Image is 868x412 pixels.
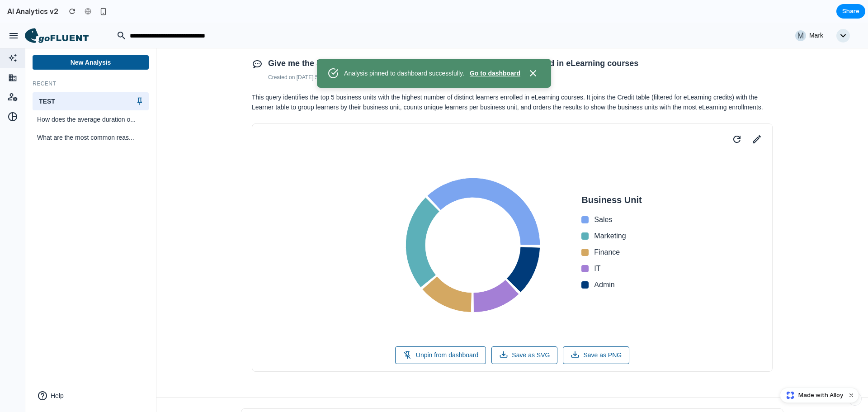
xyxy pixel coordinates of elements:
button: Share [836,4,865,19]
button: Dismiss watermark [846,390,857,401]
span: Made with Alloy [798,391,843,400]
h2: AI Analytics v2 [4,6,58,17]
a: Made with Alloy [780,391,844,400]
span: Share [842,7,859,16]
